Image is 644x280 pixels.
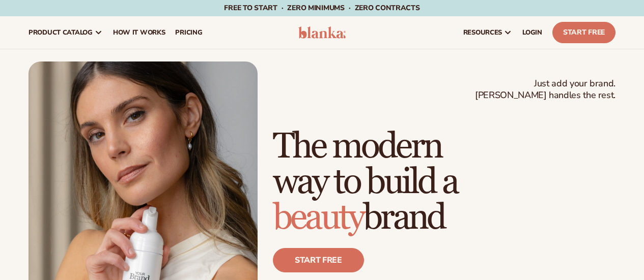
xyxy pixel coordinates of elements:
a: LOGIN [517,16,547,49]
a: Start free [273,248,364,272]
span: Free to start · ZERO minimums · ZERO contracts [224,3,419,13]
span: Just add your brand. [PERSON_NAME] handles the rest. [475,78,615,102]
span: pricing [175,28,202,37]
a: Start Free [552,22,615,43]
span: How It Works [113,28,165,37]
span: product catalog [29,28,93,37]
img: logo [298,26,346,39]
a: product catalog [23,16,108,49]
span: resources [463,28,502,37]
a: pricing [170,16,207,49]
a: resources [458,16,517,49]
span: beauty [273,196,363,239]
a: How It Works [108,16,171,49]
h1: The modern way to build a brand [273,129,615,236]
span: LOGIN [522,28,542,37]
